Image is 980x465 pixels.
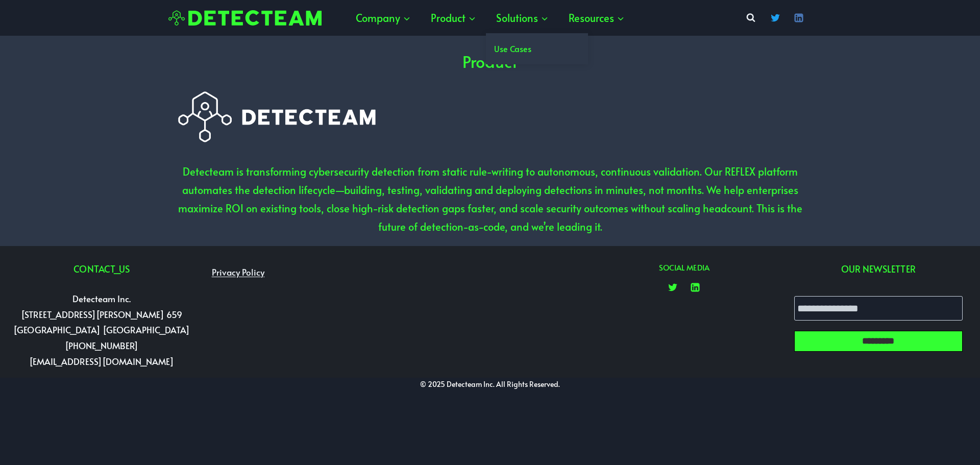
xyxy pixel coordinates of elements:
[685,277,705,298] a: Linkedin
[421,3,486,33] button: Child menu of Product
[742,9,760,27] button: View Search Form
[206,262,269,283] a: Privacy Policy
[486,33,588,64] a: Use Cases
[765,8,786,28] a: Twitter
[558,3,634,33] button: Child menu of Resources
[173,162,807,236] p: Detecteam is transforming cybersecurity detection from static rule-writing to autonomous, continu...
[114,262,119,275] span: _
[73,262,113,275] span: CONTACT
[486,3,558,33] button: Child menu of Solutions
[789,262,968,276] h6: OUR NEWSLETTER
[12,291,191,369] p: Detecteam Inc. [STREET_ADDRESS][PERSON_NAME] 659 [GEOGRAPHIC_DATA] [GEOGRAPHIC_DATA] [PHONE_NUMBE...
[168,10,322,26] img: Detecteam
[595,262,773,274] h2: SOCIAL MEDIA
[663,277,683,298] a: Twitter
[794,296,963,321] input: Email Address *
[346,3,634,33] nav: Primary Navigation
[12,262,191,276] h6: US
[346,3,421,33] button: Child menu of Company
[789,8,809,28] a: Linkedin
[12,378,968,390] p: © 2025 Detecteam Inc. All Rights Reserved.
[206,262,385,283] nav: Footer Navigation
[462,49,518,74] h1: Product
